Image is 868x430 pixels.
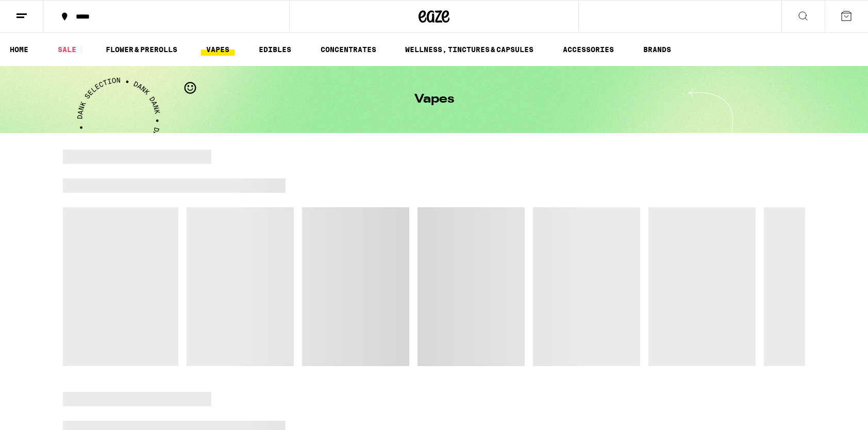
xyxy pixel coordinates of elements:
a: WELLNESS, TINCTURES & CAPSULES [400,43,539,56]
a: VAPES [201,43,235,56]
a: FLOWER & PREROLLS [101,43,182,56]
a: ACCESSORIES [558,43,619,56]
a: SALE [53,43,81,56]
button: BRANDS [638,43,676,56]
a: EDIBLES [254,43,296,56]
a: HOME [5,43,34,56]
a: CONCENTRATES [315,43,381,56]
h1: Vapes [414,93,454,106]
